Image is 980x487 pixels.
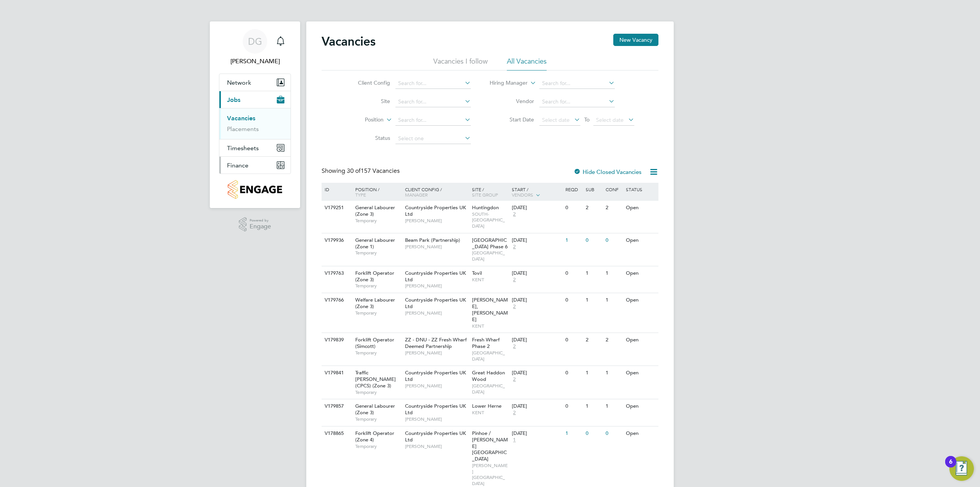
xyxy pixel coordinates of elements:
button: Network [219,74,291,91]
div: Sub [584,183,604,196]
span: To [582,115,592,125]
div: Jobs [219,108,291,139]
div: Open [624,399,657,413]
div: 2 [584,333,604,347]
span: KENT [472,323,508,329]
div: 0 [563,366,583,380]
label: Status [346,134,390,141]
span: [PERSON_NAME] [405,416,468,422]
li: Vacancies I follow [433,57,488,71]
img: countryside-properties-logo-retina.png [228,180,282,199]
span: General Labourer (Zone 3) [355,403,395,416]
span: Temporary [355,416,401,422]
span: Temporary [355,443,401,449]
div: [DATE] [512,297,562,303]
div: V179766 [323,293,350,307]
span: [GEOGRAPHIC_DATA] [472,350,508,362]
span: Forklift Operator (Zone 4) [355,430,394,443]
div: 6 [949,462,952,472]
div: Status [624,183,657,196]
button: Open Resource Center, 6 new notifications [949,456,974,481]
div: [DATE] [512,270,562,277]
div: 0 [604,426,624,441]
div: 1 [563,233,583,248]
div: 1 [604,266,624,280]
div: 0 [604,233,624,248]
button: Jobs [219,91,291,108]
div: Conf [604,183,624,196]
span: David Green [219,57,291,66]
span: [GEOGRAPHIC_DATA] [472,250,508,262]
a: DG[PERSON_NAME] [219,29,291,66]
span: Great Haddon Wood [472,369,505,382]
div: 2 [584,201,604,215]
button: Timesheets [219,139,291,156]
label: Site [346,98,390,105]
span: [PERSON_NAME] [405,350,468,356]
input: Select one [395,133,471,144]
div: 2 [604,201,624,215]
nav: Main navigation [210,21,300,208]
div: Position / [350,183,403,201]
span: Huntingdon [472,204,499,211]
span: Manager [405,192,428,198]
a: Powered byEngage [239,217,271,232]
span: Temporary [355,250,401,256]
span: KENT [472,410,508,416]
label: Vendor [490,98,534,105]
span: Jobs [227,96,240,103]
div: Start / [510,183,563,202]
label: Hiring Manager [483,79,528,87]
span: Network [227,79,251,86]
span: Lower Herne [472,403,501,409]
div: 0 [584,426,604,441]
input: Search for... [395,78,471,89]
input: Search for... [395,97,471,107]
span: Site Group [472,192,498,198]
div: Open [624,293,657,307]
label: Client Config [346,79,390,86]
span: Tovil [472,270,482,276]
div: 1 [604,366,624,380]
div: 0 [563,293,583,307]
span: [PERSON_NAME] [405,383,468,389]
span: Fresh Wharf Phase 2 [472,336,500,349]
div: Open [624,366,657,380]
span: Timesheets [227,144,259,152]
span: ZZ - DNU - ZZ Fresh Wharf Deemed Partnership [405,336,467,349]
div: Open [624,426,657,441]
div: 0 [563,399,583,413]
div: Site / [470,183,510,201]
li: All Vacancies [507,57,547,71]
span: DG [248,36,262,46]
div: V179857 [323,399,350,413]
div: 2 [604,333,624,347]
span: [PERSON_NAME] [405,310,468,316]
div: V178865 [323,426,350,441]
span: 30 of [347,167,361,175]
span: [PERSON_NAME] [405,283,468,289]
label: Position [340,116,384,124]
div: [DATE] [512,205,562,211]
span: Select date [542,116,570,123]
span: Beam Park (Partnership) [405,237,460,243]
label: Start Date [490,116,534,123]
div: 0 [563,333,583,347]
span: [PERSON_NAME], [PERSON_NAME] [472,297,508,323]
input: Search for... [395,115,471,126]
span: Pinhoe / [PERSON_NAME][GEOGRAPHIC_DATA] [472,430,508,462]
span: [GEOGRAPHIC_DATA] [472,383,508,395]
div: V179936 [323,233,350,248]
div: 0 [563,201,583,215]
span: [PERSON_NAME] [405,218,468,224]
span: General Labourer (Zone 1) [355,237,395,250]
div: Open [624,266,657,280]
span: Temporary [355,310,401,316]
span: General Labourer (Zone 3) [355,204,395,217]
span: Type [355,192,366,198]
span: [PERSON_NAME][GEOGRAPHIC_DATA] [472,462,508,486]
span: Temporary [355,389,401,395]
span: SOUTH-[GEOGRAPHIC_DATA] [472,211,508,229]
span: [GEOGRAPHIC_DATA] Phase 6 [472,237,508,250]
div: 1 [563,426,583,441]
